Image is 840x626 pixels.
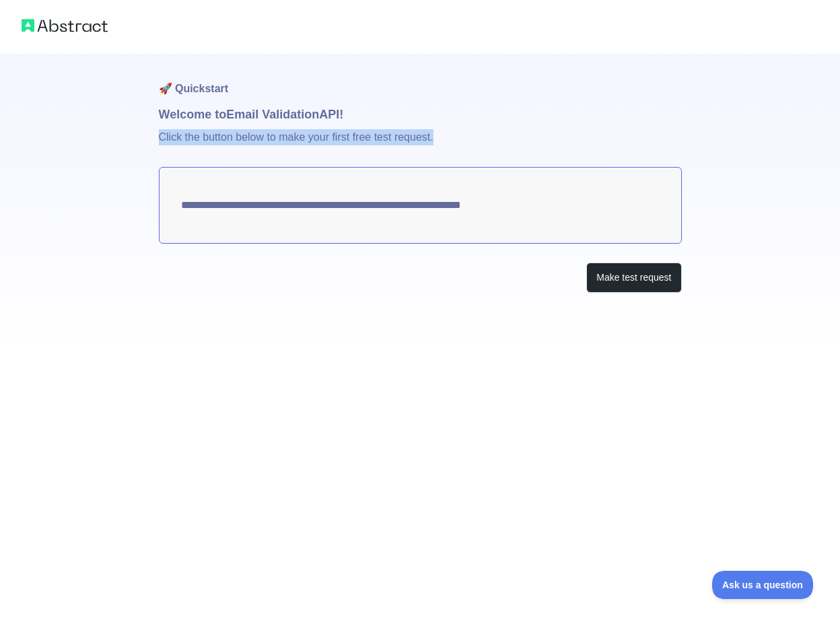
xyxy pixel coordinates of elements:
[712,571,813,599] iframe: Toggle Customer Support
[159,124,682,167] p: Click the button below to make your first free test request.
[22,16,108,35] img: Abstract logo
[159,105,682,124] h1: Welcome to Email Validation API!
[159,54,682,105] h1: 🚀 Quickstart
[586,263,681,293] button: Make test request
